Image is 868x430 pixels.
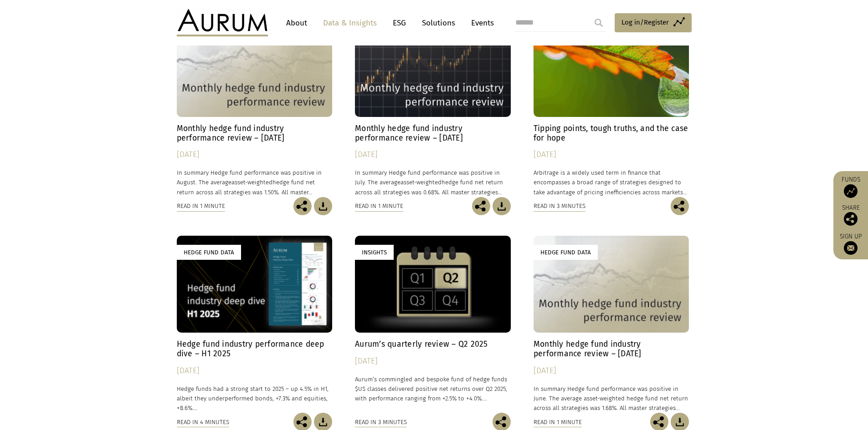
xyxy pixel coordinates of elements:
div: Share [838,205,863,226]
p: Aurum’s commingled and bespoke fund of hedge funds $US classes delivered positive net returns ove... [355,374,511,403]
h4: Hedge fund industry performance deep dive – H1 2025 [177,339,333,359]
p: In summary Hedge fund performance was positive in August. The average hedge fund net return acros... [177,168,333,197]
span: Log in/Register [621,17,669,28]
div: Read in 1 minute [534,417,582,427]
img: Aurum [177,9,268,36]
h4: Aurum’s quarterly review – Q2 2025 [355,339,511,349]
img: Sign up to our newsletter [844,241,858,255]
img: Download Article [493,197,511,215]
img: Share this post [293,197,312,215]
a: Sign up [838,233,863,255]
a: Log in/Register [615,13,692,32]
div: [DATE] [355,355,511,368]
a: Hedge Fund Data Monthly hedge fund industry performance review – [DATE] [DATE] In summary Hedge f... [534,236,689,413]
p: In summary Hedge fund performance was positive in June. The average asset-weighted hedge fund net... [534,384,689,413]
a: Insights Aurum’s quarterly review – Q2 2025 [DATE] Aurum’s commingled and bespoke fund of hedge f... [355,236,511,413]
a: About [282,15,312,31]
div: Hedge Fund Data [177,245,241,260]
div: [DATE] [177,148,333,161]
img: Share this post [671,197,689,215]
p: In summary Hedge fund performance was positive in July. The average hedge fund net return across ... [355,168,511,197]
a: Funds [838,176,863,198]
div: [DATE] [177,364,333,377]
span: asset-weighted [401,179,442,186]
img: Share this post [844,212,858,226]
p: Hedge funds had a strong start to 2025 – up 4.5% in H1, albeit they underperformed bonds, +7.3% a... [177,384,333,413]
a: Data & Insights [318,15,381,31]
h4: Monthly hedge fund industry performance review – [DATE] [355,124,511,143]
img: Download Article [314,197,332,215]
p: Arbitrage is a widely used term in finance that encompasses a broad range of strategies designed ... [534,168,689,197]
a: Solutions [417,15,460,31]
img: Share this post [472,197,490,215]
input: Submit [590,14,608,32]
div: Read in 1 minute [355,201,403,211]
img: Access Funds [844,184,858,198]
h4: Tipping points, tough truths, and the case for hope [534,124,689,143]
span: asset-weighted [231,179,272,186]
div: Read in 4 minutes [177,417,229,427]
div: Insights [355,245,394,260]
a: ESG [388,15,411,31]
div: Hedge Fund Data [534,245,598,260]
h4: Monthly hedge fund industry performance review – [DATE] [534,339,689,359]
div: Read in 1 minute [177,201,225,211]
a: Events [467,15,494,31]
div: Read in 3 minutes [534,201,586,211]
a: Hedge Fund Data Monthly hedge fund industry performance review – [DATE] [DATE] In summary Hedge f... [177,20,333,197]
div: [DATE] [355,148,511,161]
div: Read in 3 minutes [355,417,407,427]
a: Insights Tipping points, tough truths, and the case for hope [DATE] Arbitrage is a widely used te... [534,20,689,197]
a: Hedge Fund Data Hedge fund industry performance deep dive – H1 2025 [DATE] Hedge funds had a stro... [177,236,333,413]
div: [DATE] [534,364,689,377]
div: [DATE] [534,148,689,161]
h4: Monthly hedge fund industry performance review – [DATE] [177,124,333,143]
a: Hedge Fund Data Monthly hedge fund industry performance review – [DATE] [DATE] In summary Hedge f... [355,20,511,197]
